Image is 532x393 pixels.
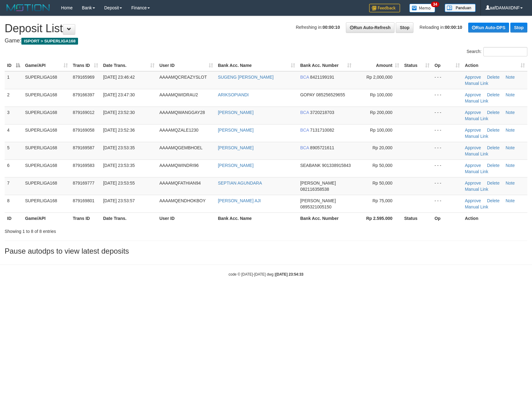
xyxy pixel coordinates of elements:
th: Action [462,212,527,224]
span: 879169583 [73,163,94,168]
span: 879165969 [73,75,94,80]
strong: 00:00:10 [445,25,462,30]
td: SUPERLIGA168 [23,177,70,195]
td: SUPERLIGA168 [23,124,70,142]
span: Reloading in: [420,25,462,30]
span: Copy 082116358538 to clipboard [300,187,329,192]
a: Stop [510,23,527,33]
span: [DATE] 23:53:35 [103,145,135,150]
a: Note [506,110,515,115]
span: Rp 200,000 [370,110,392,115]
th: Action: activate to sort column ascending [462,60,527,71]
a: [PERSON_NAME] [218,128,254,133]
span: Rp 100,000 [370,92,392,97]
span: Copy 3720218703 to clipboard [310,110,334,115]
span: Copy 8421199191 to clipboard [310,75,334,80]
span: Copy 085256529655 to clipboard [316,92,345,97]
span: [PERSON_NAME] [300,181,336,186]
a: Manual Link [465,151,488,156]
th: Rp 2.595.000 [354,212,402,224]
div: Showing 1 to 8 of 8 entries [5,226,217,234]
th: Bank Acc. Name [216,212,298,224]
a: [PERSON_NAME] [218,163,254,168]
span: AAAAMQZALE1230 [159,128,198,133]
img: Button%20Memo.svg [409,4,435,12]
td: 5 [5,142,23,159]
span: BCA [300,110,309,115]
span: AAAAMQCREAZYSLOT [159,75,207,80]
th: Trans ID [70,212,101,224]
span: 879169058 [73,128,94,133]
th: Bank Acc. Number [298,212,354,224]
a: Approve [465,128,481,133]
a: Delete [487,163,499,168]
span: AAAAMQWINDRI96 [159,163,199,168]
img: MOTION_logo.png [5,3,52,12]
td: - - - [432,124,462,142]
span: [DATE] 23:53:35 [103,163,135,168]
span: Copy 901338915843 to clipboard [322,163,351,168]
a: Note [506,128,515,133]
a: SEPTIAN AGUNDARA [218,181,262,186]
a: Delete [487,181,499,186]
td: 4 [5,124,23,142]
th: ID: activate to sort column descending [5,60,23,71]
span: [DATE] 23:53:57 [103,198,135,203]
h1: Deposit List [5,22,527,35]
td: SUPERLIGA168 [23,71,70,89]
th: Status [402,212,432,224]
th: Game/API: activate to sort column ascending [23,60,70,71]
th: Bank Acc. Name: activate to sort column ascending [216,60,298,71]
span: AAAAMQWIDRAU2 [159,92,198,97]
th: Status: activate to sort column ascending [402,60,432,71]
td: SUPERLIGA168 [23,142,70,159]
td: 7 [5,177,23,195]
th: Op [432,212,462,224]
a: Delete [487,75,499,80]
a: Manual Link [465,134,488,139]
a: Delete [487,92,499,97]
a: Note [506,163,515,168]
a: Manual Link [465,169,488,174]
a: Delete [487,198,499,203]
th: Bank Acc. Number: activate to sort column ascending [298,60,354,71]
span: [DATE] 23:52:30 [103,110,135,115]
a: Note [506,92,515,97]
td: SUPERLIGA168 [23,107,70,124]
a: Approve [465,110,481,115]
th: Trans ID: activate to sort column ascending [70,60,101,71]
a: Delete [487,128,499,133]
span: [DATE] 23:47:30 [103,92,135,97]
span: 879169587 [73,145,94,150]
td: 2 [5,89,23,107]
th: Game/API [23,212,70,224]
span: 879169777 [73,181,94,186]
span: AAAAMQFATHIAN94 [159,181,201,186]
a: ARIKSOPIANDI [218,92,249,97]
span: 879169801 [73,198,94,203]
span: ISPORT > SUPERLIGA168 [21,38,78,45]
span: Rp 20,000 [373,145,393,150]
a: Manual Link [465,187,488,192]
td: SUPERLIGA168 [23,89,70,107]
td: - - - [432,177,462,195]
td: - - - [432,159,462,177]
a: Manual Link [465,116,488,121]
a: Approve [465,163,481,168]
a: [PERSON_NAME] [218,145,254,150]
td: 8 [5,195,23,212]
td: - - - [432,195,462,212]
th: ID [5,212,23,224]
strong: [DATE] 23:54:33 [276,272,303,277]
span: BCA [300,145,309,150]
a: Stop [396,22,413,33]
span: AAAAMQENDHOKBOY [159,198,206,203]
a: Approve [465,198,481,203]
span: SEABANK [300,163,321,168]
span: Rp 50,000 [373,163,393,168]
a: Manual Link [465,204,488,209]
span: Rp 2,000,000 [366,75,392,80]
a: Note [506,181,515,186]
a: Note [506,75,515,80]
span: Rp 50,000 [373,181,393,186]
